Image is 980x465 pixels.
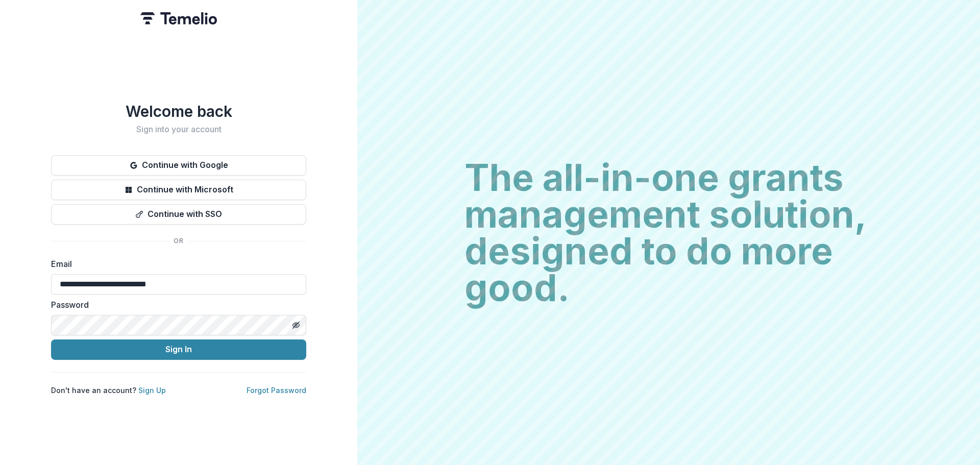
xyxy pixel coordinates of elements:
button: Toggle password visibility [288,317,304,333]
button: Continue with Google [51,155,306,176]
h2: Sign into your account [51,125,306,134]
label: Password [51,299,300,311]
label: Email [51,258,300,270]
button: Continue with SSO [51,204,306,225]
button: Continue with Microsoft [51,180,306,200]
a: Sign Up [138,386,166,395]
button: Sign In [51,339,306,360]
h1: Welcome back [51,102,306,120]
a: Forgot Password [247,386,306,395]
img: Temelio [140,12,217,25]
p: Don't have an account? [51,385,166,396]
